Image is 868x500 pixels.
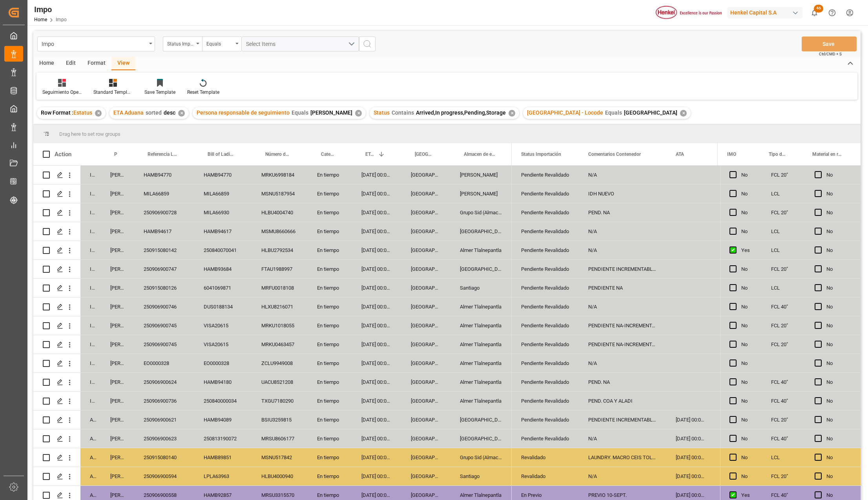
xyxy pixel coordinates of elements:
div: In progress [80,297,101,316]
div: Press SPACE to select this row. [720,316,861,335]
div: Impo [34,4,67,15]
div: Equals [206,38,233,47]
div: 250840070041 [194,241,252,259]
div: PEND. NA [579,203,666,222]
div: En tiempo [308,222,352,241]
button: search button [359,36,376,51]
div: Press SPACE to select this row. [33,429,512,448]
div: LPLA63963 [194,467,252,485]
div: [PERSON_NAME] [101,279,134,297]
div: Press SPACE to select this row. [33,297,512,316]
div: Press SPACE to select this row. [720,203,861,222]
div: In progress [80,354,101,372]
div: [PERSON_NAME] [101,184,134,203]
div: HLBU4004740 [252,203,308,222]
div: Press SPACE to select this row. [33,316,512,335]
div: 250906900747 [134,260,194,278]
div: HLBU2792534 [252,241,308,259]
div: [DATE] 00:00:00 [352,166,401,184]
div: 250906900623 [134,429,194,448]
div: Press SPACE to select this row. [720,279,861,297]
div: ✕ [355,110,362,117]
div: Press SPACE to select this row. [33,166,512,184]
div: En tiempo [308,335,352,354]
a: Home [34,17,47,22]
div: En tiempo [308,354,352,372]
div: FCL 20" [762,467,805,485]
button: Help Center [823,4,841,22]
span: ETA Aduana [113,109,144,116]
div: HAMB94770 [194,166,252,184]
div: PENDIENTE NA-INCREMENTABLES [579,316,666,335]
div: MRKU1018055 [252,316,308,335]
div: 250813190072 [194,429,252,448]
div: 250906900621 [134,411,194,429]
div: VISA20615 [194,335,252,354]
span: Arrived,In progress,Pending,Storage [416,109,506,116]
div: Action [55,151,71,158]
div: Press SPACE to select this row. [720,260,861,279]
div: Press SPACE to select this row. [720,241,861,260]
div: Almer Tlalnepantla [450,316,512,335]
div: En tiempo [308,203,352,222]
div: [DATE] 00:00:00 [352,373,401,391]
div: FCL 40" [762,392,805,410]
span: Número de Contenedor [265,151,291,157]
div: [PERSON_NAME] [101,429,134,448]
div: Almer Tlalnepantla [450,373,512,391]
span: ETA Aduana [365,151,375,157]
div: Reset Template [187,89,219,96]
div: [GEOGRAPHIC_DATA] [401,166,450,184]
div: FCL 20" [762,203,805,222]
div: Henkel Capital S.A [727,7,802,18]
div: Almer Tlalnepantla [450,335,512,354]
div: Arrived [80,467,101,485]
div: FCL 20" [762,260,805,278]
div: Press SPACE to select this row. [33,279,512,297]
div: [PERSON_NAME] [101,373,134,391]
div: [PERSON_NAME] [101,467,134,485]
div: Almer Tlalnepantla [450,354,512,372]
div: MRSU8606177 [252,429,308,448]
span: Equals [292,109,308,116]
button: Save [802,36,857,51]
div: En tiempo [308,260,352,278]
div: VISA20615 [194,316,252,335]
div: 250906900624 [134,373,194,391]
div: In progress [80,392,101,410]
div: En tiempo [308,279,352,297]
div: Press SPACE to select this row. [720,335,861,354]
div: 250906900745 [134,316,194,335]
div: Grupo Sid (Almacenaje y Distribucion AVIOR) [450,448,512,467]
div: Save Template [144,89,175,96]
div: ✕ [680,110,687,117]
div: In progress [80,335,101,354]
div: [GEOGRAPHIC_DATA] [401,392,450,410]
div: LCL [762,448,805,467]
div: EO0000328 [134,354,194,372]
div: En tiempo [308,316,352,335]
div: [GEOGRAPHIC_DATA] [401,297,450,316]
div: HLBU4000940 [252,467,308,485]
div: Press SPACE to select this row. [33,222,512,241]
span: Estatus [73,109,92,116]
div: [DATE] 00:00:00 [666,429,714,448]
div: [DATE] 00:00:00 [352,203,401,222]
div: [PERSON_NAME] [101,222,134,241]
div: Arrived [80,411,101,429]
button: open menu [37,36,155,51]
div: [DATE] 00:00:00 [352,184,401,203]
button: open menu [163,36,202,51]
div: ✕ [178,110,185,117]
div: Almer Tlalnepantla [450,241,512,259]
span: Referencia Leschaco [148,151,178,157]
div: [GEOGRAPHIC_DATA] [401,373,450,391]
div: HAMB94617 [134,222,194,241]
div: [GEOGRAPHIC_DATA] [401,448,450,467]
div: Press SPACE to select this row. [720,222,861,241]
div: Press SPACE to select this row. [720,392,861,411]
div: MRKU0463457 [252,335,308,354]
div: 250906900746 [134,297,194,316]
div: FTAU1988997 [252,260,308,278]
div: 250906900736 [134,392,194,410]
